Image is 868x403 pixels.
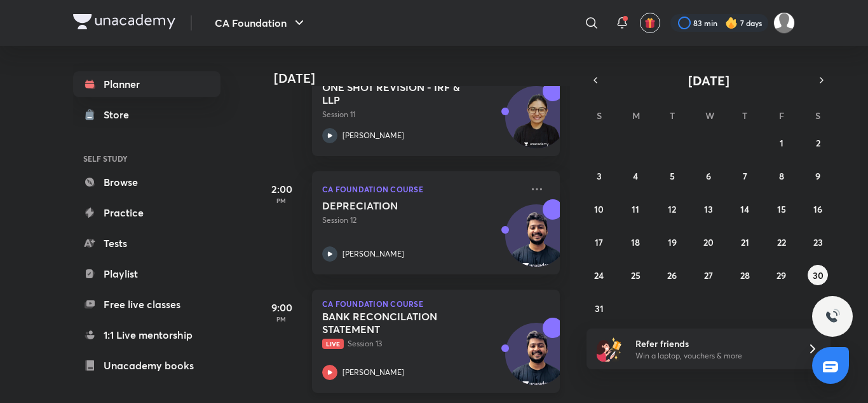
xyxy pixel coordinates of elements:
[342,130,404,141] p: [PERSON_NAME]
[633,170,638,182] abbr: August 4, 2025
[594,269,604,281] abbr: August 24, 2025
[735,199,755,219] button: August 14, 2025
[662,166,682,186] button: August 5, 2025
[322,199,480,212] h5: DEPRECIATION
[662,199,682,219] button: August 12, 2025
[256,197,307,204] p: PM
[73,261,220,286] a: Playlist
[73,71,220,97] a: Planner
[705,110,714,122] abbr: Wednesday
[322,215,522,226] p: Session 12
[625,166,646,186] button: August 4, 2025
[322,181,522,197] p: CA Foundation Course
[808,132,828,153] button: August 2, 2025
[625,265,646,285] button: August 25, 2025
[207,10,315,36] button: CA Foundation
[777,236,786,248] abbr: August 22, 2025
[604,71,813,89] button: [DATE]
[322,109,522,120] p: Session 11
[594,203,604,215] abbr: August 10, 2025
[771,265,792,285] button: August 29, 2025
[808,232,828,252] button: August 23, 2025
[779,110,784,122] abbr: Friday
[644,17,656,29] img: avatar
[743,170,747,182] abbr: August 7, 2025
[595,236,603,248] abbr: August 17, 2025
[725,17,738,29] img: streak
[322,300,550,308] p: CA Foundation Course
[813,236,823,248] abbr: August 23, 2025
[73,230,220,256] a: Tests
[597,170,602,182] abbr: August 3, 2025
[589,232,609,252] button: August 17, 2025
[698,265,719,285] button: August 27, 2025
[506,211,567,272] img: Avatar
[825,309,840,324] img: ttu
[688,72,729,89] span: [DATE]
[589,298,609,318] button: August 31, 2025
[73,292,220,317] a: Free live classes
[808,265,828,285] button: August 30, 2025
[742,110,747,122] abbr: Thursday
[698,166,719,186] button: August 6, 2025
[771,132,792,153] button: August 1, 2025
[506,330,567,391] img: Avatar
[322,81,480,106] h5: ONE SHOT REVISION - IRF & LLP
[256,181,307,197] h5: 2:00
[256,300,307,315] h5: 9:00
[589,265,609,285] button: August 24, 2025
[704,203,713,215] abbr: August 13, 2025
[73,353,220,378] a: Unacademy books
[808,199,828,219] button: August 16, 2025
[741,236,749,248] abbr: August 21, 2025
[589,199,609,219] button: August 10, 2025
[73,200,220,225] a: Practice
[670,110,675,122] abbr: Tuesday
[670,170,675,182] abbr: August 5, 2025
[735,265,755,285] button: August 28, 2025
[640,13,660,33] button: avatar
[813,269,824,281] abbr: August 30, 2025
[595,302,604,315] abbr: August 31, 2025
[779,170,784,182] abbr: August 8, 2025
[632,110,640,122] abbr: Monday
[771,232,792,252] button: August 22, 2025
[698,199,719,219] button: August 13, 2025
[703,236,714,248] abbr: August 20, 2025
[777,203,786,215] abbr: August 15, 2025
[342,367,404,378] p: [PERSON_NAME]
[256,315,307,323] p: PM
[597,336,622,362] img: referral
[73,322,220,348] a: 1:1 Live mentorship
[631,236,640,248] abbr: August 18, 2025
[773,12,795,34] img: ansh jain
[104,107,137,122] div: Store
[632,203,639,215] abbr: August 11, 2025
[73,14,175,32] a: Company Logo
[322,338,522,350] p: Session 13
[625,199,646,219] button: August 11, 2025
[813,203,822,215] abbr: August 16, 2025
[635,337,792,350] h6: Refer friends
[322,339,344,349] span: Live
[776,269,786,281] abbr: August 29, 2025
[342,248,404,260] p: [PERSON_NAME]
[740,269,750,281] abbr: August 28, 2025
[589,166,609,186] button: August 3, 2025
[73,102,220,127] a: Store
[735,166,755,186] button: August 7, 2025
[667,269,677,281] abbr: August 26, 2025
[73,148,220,169] h6: SELF STUDY
[631,269,641,281] abbr: August 25, 2025
[73,14,175,29] img: Company Logo
[322,310,480,336] h5: BANK RECONCILATION STATEMENT
[815,170,820,182] abbr: August 9, 2025
[771,166,792,186] button: August 8, 2025
[597,110,602,122] abbr: Sunday
[771,199,792,219] button: August 15, 2025
[735,232,755,252] button: August 21, 2025
[816,137,820,149] abbr: August 2, 2025
[704,269,713,281] abbr: August 27, 2025
[73,169,220,195] a: Browse
[780,137,783,149] abbr: August 1, 2025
